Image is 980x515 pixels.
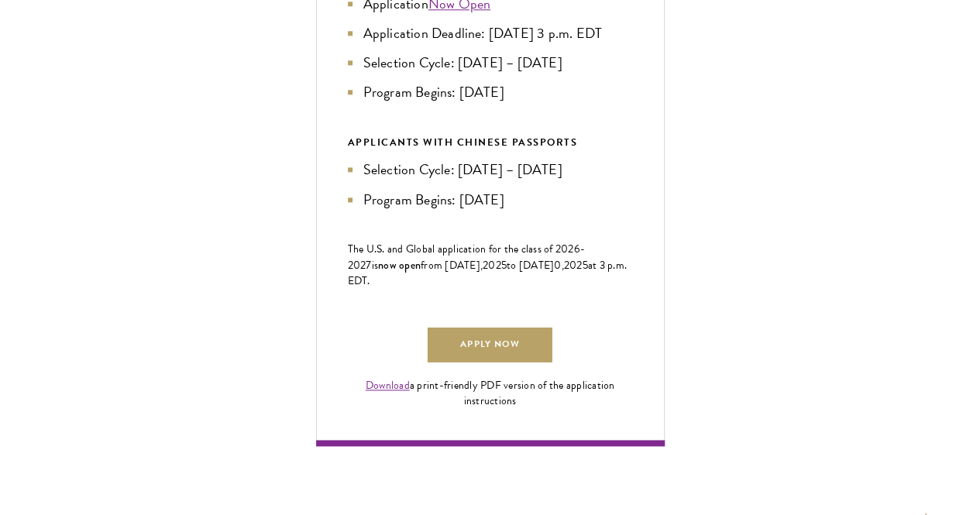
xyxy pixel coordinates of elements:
[348,22,633,44] li: Application Deadline: [DATE] 3 p.m. EDT
[428,328,552,362] a: Apply Now
[366,377,410,393] a: Download
[372,257,379,273] span: is
[483,257,501,273] span: 202
[564,257,583,273] span: 202
[507,257,554,273] span: to [DATE]
[378,257,421,273] span: now open
[348,52,633,74] li: Selection Cycle: [DATE] – [DATE]
[348,81,633,103] li: Program Begins: [DATE]
[366,257,371,273] span: 7
[348,189,633,211] li: Program Begins: [DATE]
[562,257,564,273] span: ,
[348,241,574,257] span: The U.S. and Global application for the class of 202
[348,241,586,273] span: -202
[348,134,633,151] div: APPLICANTS WITH CHINESE PASSPORTS
[421,257,483,273] span: from [DATE],
[554,257,561,273] span: 0
[348,159,633,180] li: Selection Cycle: [DATE] – [DATE]
[348,257,628,289] span: at 3 p.m. EDT.
[583,257,588,273] span: 5
[348,378,633,409] div: a print-friendly PDF version of the application instructions
[501,257,507,273] span: 5
[574,241,580,257] span: 6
